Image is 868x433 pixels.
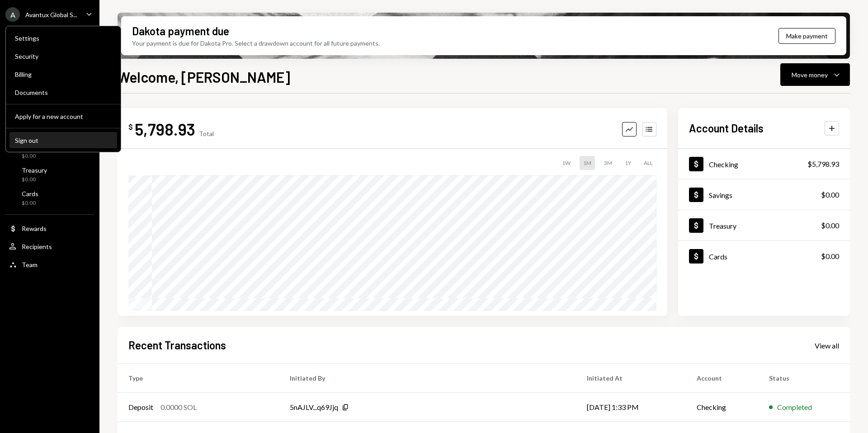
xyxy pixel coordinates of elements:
div: 0.0000 SOL [160,402,197,413]
div: Treasury [709,221,736,230]
button: Sign out [9,132,117,149]
th: Account [686,364,758,393]
a: Checking$5,798.93 [678,149,850,179]
div: $5,798.93 [807,159,839,169]
div: 1Y [621,156,635,170]
div: $ [128,122,133,132]
td: Checking [686,393,758,422]
div: Savings [709,191,732,199]
div: Checking [709,160,738,169]
div: Sign out [15,136,112,144]
div: Security [15,52,112,60]
div: Dakota payment due [132,24,229,38]
h1: Welcome, [PERSON_NAME] [118,68,290,86]
div: Completed [777,402,812,413]
th: Initiated At [576,364,686,393]
td: [DATE] 1:33 PM [576,393,686,422]
a: Documents [9,84,117,100]
div: Treasury [22,166,47,174]
div: Rewards [22,225,47,232]
div: Deposit [128,402,153,413]
div: ALL [640,156,656,170]
a: Recipients [5,238,94,254]
div: 1W [558,156,574,170]
th: Type [118,364,279,393]
div: Apply for a new account [15,113,112,120]
div: Settings [15,34,112,42]
div: $0.00 [22,152,43,160]
a: Security [9,48,117,64]
div: $0.00 [821,251,839,262]
th: Status [758,364,850,393]
a: Savings$0.00 [678,179,850,210]
h2: Account Details [689,121,764,136]
div: View all [815,341,839,350]
div: Team [22,261,38,268]
div: 5nAJLV...q69Jjq [290,402,338,413]
button: Make payment [778,28,835,44]
div: $0.00 [821,220,839,231]
a: Cards$0.00 [678,241,850,271]
div: 5,798.93 [135,119,195,139]
div: 3M [600,156,616,170]
a: Billing [9,66,117,82]
div: Cards [709,252,727,261]
a: Treasury$0.00 [5,164,94,185]
a: Treasury$0.00 [678,210,850,240]
button: Apply for a new account [9,108,117,125]
button: Move money [780,63,850,86]
a: Rewards [5,220,94,236]
a: Team [5,256,94,273]
div: Cards [22,190,38,198]
a: Cards$0.00 [5,187,94,209]
div: Total [199,130,214,137]
div: $0.00 [821,189,839,200]
div: $0.00 [22,199,38,207]
a: View all [815,340,839,350]
div: Move money [792,70,828,80]
h2: Recent Transactions [128,338,226,353]
div: Billing [15,71,112,78]
th: Initiated By [279,364,576,393]
div: 1M [580,156,595,170]
a: Settings [9,30,117,46]
div: $0.00 [22,176,47,184]
div: A [5,7,20,22]
div: Recipients [22,243,52,250]
div: Your payment is due for Dakota Pro. Select a drawdown account for all future payments. [132,38,380,48]
div: Documents [15,89,112,96]
div: Avantux Global S... [25,11,77,19]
